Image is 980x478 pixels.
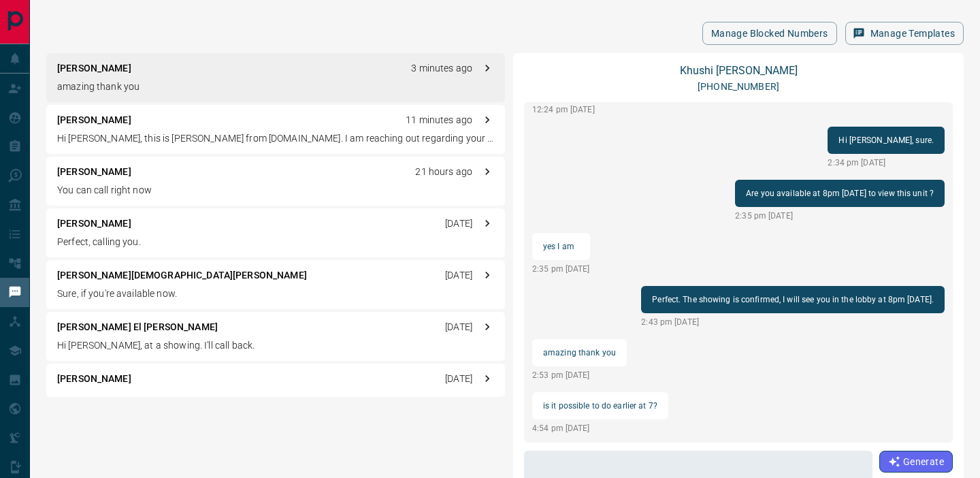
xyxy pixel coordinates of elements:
[57,268,307,283] p: [PERSON_NAME][DEMOGRAPHIC_DATA][PERSON_NAME]
[532,263,590,275] p: 2:35 pm [DATE]
[57,165,131,179] p: [PERSON_NAME]
[445,372,472,386] p: [DATE]
[57,320,218,334] p: [PERSON_NAME] El [PERSON_NAME]
[406,113,472,127] p: 11 minutes ago
[543,398,657,414] p: is it possible to do earlier at 7?
[57,183,494,197] p: You can call right now
[698,80,779,94] p: [PHONE_NUMBER]
[828,157,945,169] p: 2:34 pm [DATE]
[680,64,798,77] a: Khushi [PERSON_NAME]
[845,22,964,45] button: Manage Templates
[57,287,494,301] p: Sure, if you're available now.
[57,131,494,146] p: Hi [PERSON_NAME], this is [PERSON_NAME] from [DOMAIN_NAME]. I am reaching out regarding your requ...
[57,80,494,94] p: amazing thank you
[543,238,579,255] p: yes I am
[746,185,934,202] p: Are you available at 8pm [DATE] to view this unit ?
[57,61,131,76] p: [PERSON_NAME]
[838,132,934,148] p: Hi [PERSON_NAME], sure.
[445,268,472,283] p: [DATE]
[532,369,627,381] p: 2:53 pm [DATE]
[702,22,837,45] button: Manage Blocked Numbers
[641,316,945,328] p: 2:43 pm [DATE]
[532,422,668,434] p: 4:54 pm [DATE]
[57,217,131,231] p: [PERSON_NAME]
[445,320,472,334] p: [DATE]
[411,61,472,76] p: 3 minutes ago
[57,372,131,386] p: [PERSON_NAME]
[57,235,494,249] p: Perfect, calling you.
[879,451,953,473] button: Generate
[543,345,616,361] p: amazing thank you
[735,210,945,222] p: 2:35 pm [DATE]
[445,217,472,231] p: [DATE]
[652,291,934,308] p: Perfect. The showing is confirmed, I will see you in the lobby at 8pm [DATE].
[57,338,494,353] p: Hi [PERSON_NAME], at a showing. I'll call back.
[415,165,472,179] p: 21 hours ago
[57,113,131,127] p: [PERSON_NAME]
[532,103,777,116] p: 12:24 pm [DATE]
